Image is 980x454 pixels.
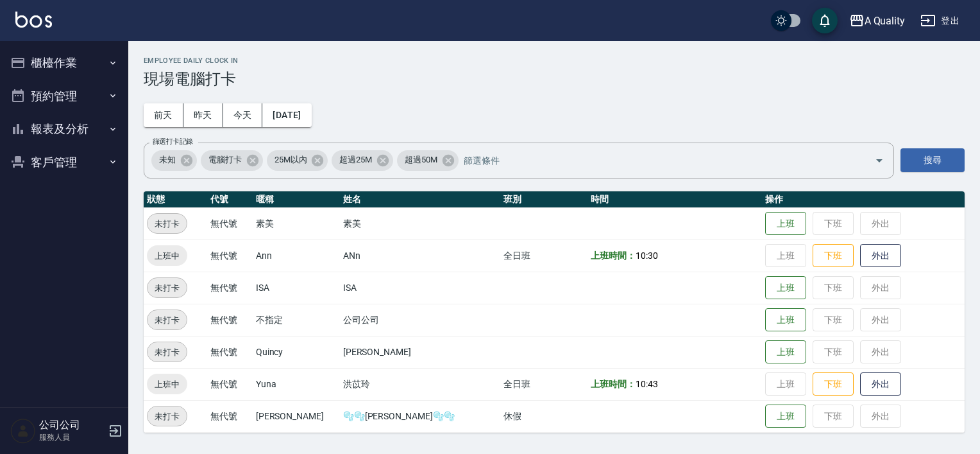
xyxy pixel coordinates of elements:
[10,418,36,444] img: Person
[253,304,340,336] td: 不指定
[183,103,223,127] button: 昨天
[397,150,459,171] div: 超過50M
[765,212,806,236] button: 上班
[207,240,253,272] td: 無代號
[39,419,105,432] h5: 公司公司
[500,240,587,272] td: 全日班
[812,8,838,33] button: save
[148,281,187,295] span: 未打卡
[207,272,253,304] td: 無代號
[39,432,105,443] p: 服務人員
[253,336,340,368] td: Quincy
[267,150,328,171] div: 25M以內
[340,191,501,208] th: 姓名
[5,146,123,179] button: 客戶管理
[207,304,253,336] td: 無代號
[144,57,965,65] h2: Employee Daily Clock In
[144,70,965,88] h3: 現場電腦打卡
[900,148,965,172] button: 搜尋
[340,368,501,400] td: 洪苡玲
[15,12,52,28] img: Logo
[813,372,854,396] button: 下班
[844,8,911,34] button: A Quality
[500,191,587,208] th: 班別
[332,153,380,166] span: 超過25M
[636,250,658,261] span: 10:30
[591,250,636,261] b: 上班時間：
[587,191,762,208] th: 時間
[340,336,501,368] td: [PERSON_NAME]
[332,150,393,171] div: 超過25M
[340,304,501,336] td: 公司公司
[144,191,207,208] th: 狀態
[340,240,501,272] td: ANn
[153,137,193,146] label: 篩選打卡記錄
[253,191,340,208] th: 暱稱
[591,379,636,389] b: 上班時間：
[865,13,906,29] div: A Quality
[340,272,501,304] td: ISA
[267,153,315,166] span: 25M以內
[148,217,187,231] span: 未打卡
[253,368,340,400] td: Yuna
[148,345,187,359] span: 未打卡
[915,9,965,33] button: 登出
[860,244,901,268] button: 外出
[144,103,183,127] button: 前天
[207,191,253,208] th: 代號
[762,191,965,208] th: 操作
[253,400,340,432] td: [PERSON_NAME]
[5,80,123,113] button: 預約管理
[207,336,253,368] td: 無代號
[765,276,806,300] button: 上班
[636,379,658,389] span: 10:43
[253,272,340,304] td: ISA
[340,207,501,240] td: 素美
[460,149,852,171] input: 篩選條件
[397,153,445,166] span: 超過50M
[869,150,890,171] button: Open
[765,340,806,364] button: 上班
[207,400,253,432] td: 無代號
[340,400,501,432] td: 🫧🫧[PERSON_NAME]🫧🫧
[765,308,806,332] button: 上班
[223,103,263,127] button: 今天
[148,313,187,327] span: 未打卡
[201,150,263,171] div: 電腦打卡
[207,368,253,400] td: 無代號
[500,400,587,432] td: 休假
[148,410,187,423] span: 未打卡
[500,368,587,400] td: 全日班
[147,249,187,263] span: 上班中
[201,153,249,166] span: 電腦打卡
[262,103,311,127] button: [DATE]
[253,240,340,272] td: Ann
[5,112,123,146] button: 報表及分析
[207,207,253,240] td: 無代號
[147,378,187,391] span: 上班中
[151,150,197,171] div: 未知
[151,153,183,166] span: 未知
[5,46,123,80] button: 櫃檯作業
[765,405,806,428] button: 上班
[253,207,340,240] td: 素美
[813,244,854,268] button: 下班
[860,372,901,396] button: 外出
